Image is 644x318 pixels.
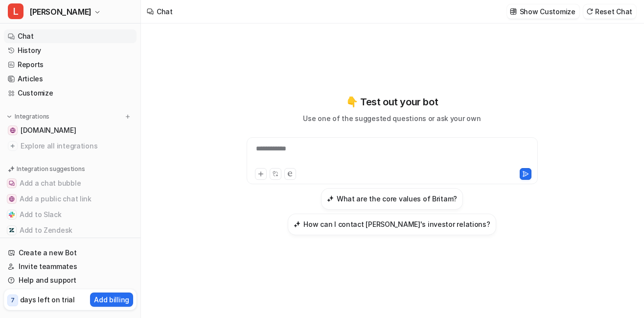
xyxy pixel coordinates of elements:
h3: What are the core values of Britam? [337,194,457,204]
p: 7 [11,296,15,305]
button: Add to SlackAdd to Slack [4,207,137,222]
a: Explore all integrations [4,139,137,153]
img: expand menu [6,113,13,120]
a: History [4,44,137,57]
a: Chat [4,29,137,43]
img: Add a public chat link [9,196,15,202]
span: [PERSON_NAME] [29,5,92,19]
p: Add billing [94,294,129,305]
p: 👇 Test out your bot [346,95,438,109]
a: Articles [4,72,137,86]
button: Add to ZendeskAdd to Zendesk [4,222,137,238]
a: www.britam.com[DOMAIN_NAME] [4,123,137,137]
img: explore all integrations [8,141,18,151]
img: reset [586,8,593,15]
a: Reports [4,58,137,72]
p: days left on trial [20,294,75,305]
img: customize [510,8,517,15]
div: Chat [157,6,173,17]
button: Integrations [4,112,52,122]
button: Add a chat bubbleAdd a chat bubble [4,175,137,191]
img: How can I contact Britam's investor relations? [294,220,300,228]
a: Invite teammates [4,260,137,273]
span: Explore all integrations [21,138,133,154]
button: Add a public chat linkAdd a public chat link [4,191,137,207]
button: Add billing [90,293,133,307]
span: [DOMAIN_NAME] [21,125,76,135]
img: Add to Zendesk [9,227,15,233]
p: Integration suggestions [17,165,85,173]
button: How can I contact Britam's investor relations?How can I contact [PERSON_NAME]'s investor relations? [288,214,496,235]
img: What are the core values of Britam? [327,195,334,202]
img: Add a chat bubble [9,180,15,186]
button: Show Customize [507,4,579,19]
img: Add to Slack [9,212,15,218]
img: www.britam.com [10,127,16,133]
a: Help and support [4,273,137,287]
button: Reset Chat [583,4,636,19]
p: Show Customize [520,6,575,17]
a: Customize [4,86,137,100]
span: L [8,3,23,19]
p: Integrations [15,113,49,121]
p: Use one of the suggested questions or ask your own [303,113,481,123]
a: Create a new Bot [4,246,137,260]
button: What are the core values of Britam?What are the core values of Britam? [321,188,463,210]
img: menu_add.svg [124,113,131,120]
h3: How can I contact [PERSON_NAME]'s investor relations? [303,219,490,229]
